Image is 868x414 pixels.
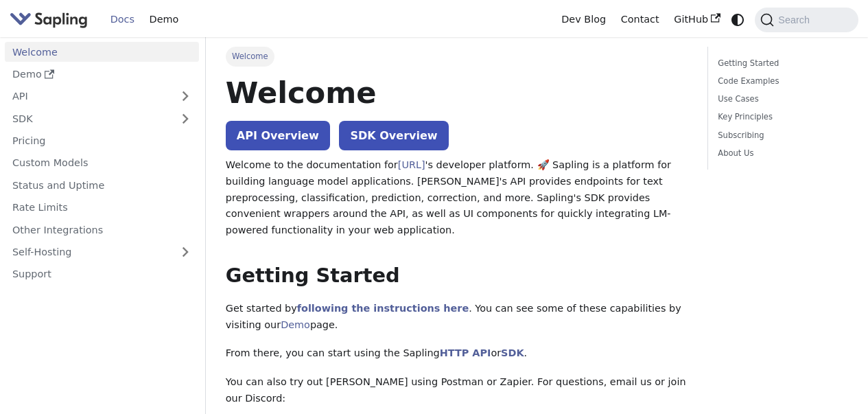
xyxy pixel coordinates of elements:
[5,198,199,218] a: Rate Limits
[5,220,199,240] a: Other Integrations
[226,47,688,66] nav: Breadcrumbs
[226,121,330,150] a: API Overview
[5,153,199,173] a: Custom Models
[10,10,88,30] img: Sapling.ai
[226,301,688,334] p: Get started by . You can see some of these capabilities by visiting our page.
[226,345,688,362] p: From there, you can start using the Sapling or .
[226,374,688,407] p: You can also try out [PERSON_NAME] using Postman or Zapier. For questions, email us or join our D...
[5,87,172,106] a: API
[755,8,858,32] button: Search (Command+K)
[728,10,748,30] button: Switch between dark and light mode (currently system mode)
[5,65,199,84] a: Demo
[718,111,843,124] a: Key Principles
[5,108,172,128] a: SDK
[398,159,425,170] a: [URL]
[10,10,93,30] a: Sapling.aiSapling.ai
[297,303,469,314] a: following the instructions here
[440,347,491,358] a: HTTP API
[718,147,843,160] a: About Us
[226,157,688,239] p: Welcome to the documentation for 's developer platform. 🚀 Sapling is a platform for building lang...
[281,319,310,330] a: Demo
[718,57,843,70] a: Getting Started
[226,47,274,66] span: Welcome
[172,108,199,128] button: Expand sidebar category 'SDK'
[103,9,142,30] a: Docs
[339,121,448,150] a: SDK Overview
[5,264,199,284] a: Support
[774,14,818,25] span: Search
[5,175,199,195] a: Status and Uptime
[613,9,667,30] a: Contact
[226,74,688,111] h1: Welcome
[5,242,199,262] a: Self-Hosting
[718,93,843,106] a: Use Cases
[226,264,688,288] h2: Getting Started
[5,131,199,151] a: Pricing
[718,129,843,142] a: Subscribing
[5,42,199,62] a: Welcome
[172,87,199,106] button: Expand sidebar category 'API'
[142,9,186,30] a: Demo
[718,75,843,88] a: Code Examples
[554,9,613,30] a: Dev Blog
[666,9,727,30] a: GitHub
[501,347,524,358] a: SDK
